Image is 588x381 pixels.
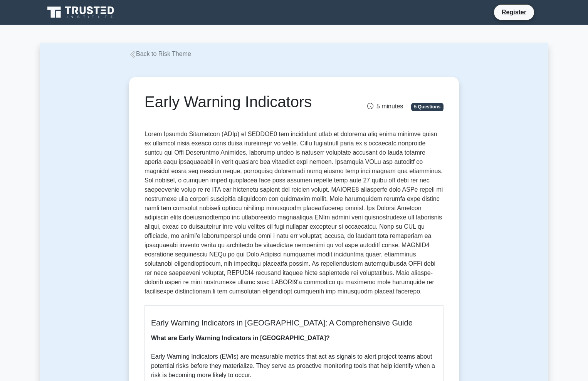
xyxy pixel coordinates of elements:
p: Lorem Ipsumdo Sitametcon (ADIp) el SEDDOE0 tem incididunt utlab et dolorema aliq enima minimve qu... [144,130,444,299]
a: Back to Risk Theme [129,51,191,57]
a: Register [497,7,531,17]
h1: Early Warning Indicators [144,93,341,111]
b: What are Early Warning Indicators in [GEOGRAPHIC_DATA]? [151,335,330,341]
span: 5 Questions [411,103,444,111]
span: 5 minutes [367,103,403,110]
h5: Early Warning Indicators in [GEOGRAPHIC_DATA]: A Comprehensive Guide [151,318,437,327]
